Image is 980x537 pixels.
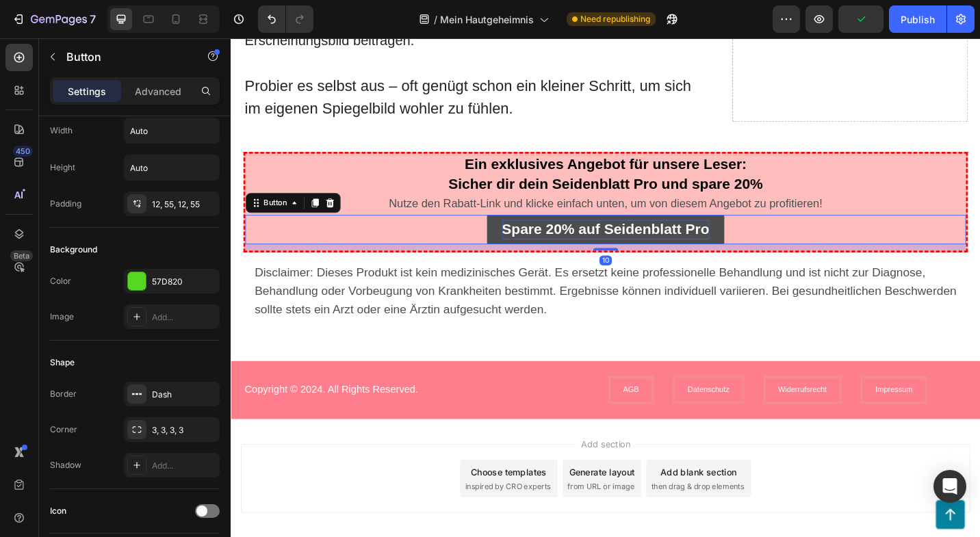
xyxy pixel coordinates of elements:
[152,389,216,401] div: Dash
[90,11,96,27] p: 7
[50,244,97,256] div: Background
[13,146,33,157] div: 450
[5,5,102,33] button: 7
[68,84,106,99] p: Settings
[152,198,216,211] div: 12, 55, 12, 55
[371,468,443,482] div: Generate layout
[889,5,946,33] button: Publish
[583,370,669,402] a: Widerrufsrecht
[404,238,417,249] div: 10
[378,437,443,451] span: Add section
[152,460,216,472] div: Add...
[152,424,216,436] div: 3, 3, 3, 3
[50,311,74,323] div: Image
[281,194,541,226] a: Spare 20% auf Seidenblatt Pro
[263,468,346,482] div: Choose templates
[500,378,546,393] p: Datenschutz
[461,485,563,497] span: then drag & drop elements
[152,311,216,324] div: Add...
[66,49,183,65] p: Button
[50,505,66,517] div: Icon
[256,129,565,146] strong: Ein exklusives Angebot für unsere Leser:
[50,125,73,137] div: Width
[152,276,216,288] div: 57D820
[50,161,75,174] div: Height
[690,370,763,402] a: Impressum
[257,485,350,497] span: inspired by CRO experts
[50,423,77,436] div: Corner
[15,378,407,393] p: Copyright © 2024. All Rights Reserved.
[369,485,442,497] span: from URL or image
[125,155,219,180] input: Auto
[440,12,534,27] span: Mein Hautgeheimnis
[50,275,71,287] div: Color
[258,5,313,33] div: Undo/Redo
[10,250,33,261] div: Beta
[901,12,935,27] div: Publish
[50,459,81,471] div: Shadow
[933,470,966,503] div: Open Intercom Messenger
[580,13,650,25] span: Need republishing
[484,370,563,402] a: Datenschutz
[434,12,437,27] span: /
[173,174,648,188] span: Nutze den Rabatt-Link und klicke einfach unten, um von diesem Angebot zu profitieren!
[599,378,653,393] p: Widerrufsrecht
[238,150,583,168] strong: Sicher dir dein Seidenblatt Pro und spare 20%
[706,378,747,393] p: Impressum
[50,356,75,369] div: Shape
[430,378,447,393] p: AGB
[50,198,81,210] div: Padding
[471,468,554,482] div: Add blank section
[135,84,181,99] p: Advanced
[413,370,463,402] a: AGB
[297,200,524,218] strong: Spare 20% auf Seidenblatt Pro
[26,249,795,304] span: Disclaimer: Dieses Produkt ist kein medizinisches Gerät. Es ersetzt keine professionelle Behandlu...
[125,118,219,143] input: Auto
[33,174,64,187] div: Button
[50,388,77,400] div: Border
[231,38,980,537] iframe: Design area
